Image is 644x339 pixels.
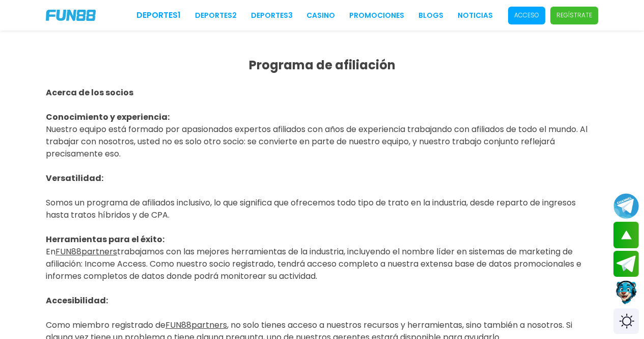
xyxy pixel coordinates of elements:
a: CASINO [306,10,335,21]
a: Deportes3 [251,10,293,21]
a: NOTICIAS [458,10,493,21]
a: Deportes1 [136,9,181,21]
a: BLOGS [418,10,443,21]
u: FUN88partners [165,319,227,331]
button: Contact customer service [613,279,639,306]
strong: Conocimiento y experiencia: [46,111,170,123]
strong: Acerca de los socios [46,87,133,98]
button: Join telegram channel [613,193,639,219]
a: Deportes2 [195,10,237,21]
strong: Programa de afiliación [249,57,396,73]
strong: Versatilidad: [46,172,103,184]
p: Acceso [514,11,539,20]
p: Regístrate [556,11,592,20]
strong: Accesibilidad: [46,295,108,306]
a: Promociones [349,10,404,21]
button: scroll up [613,222,639,248]
u: FUN88partners [55,246,117,257]
img: Company Logo [46,10,96,21]
div: Switch theme [613,308,639,334]
button: Join telegram [613,251,639,277]
strong: Herramientas para el éxito: [46,233,164,245]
